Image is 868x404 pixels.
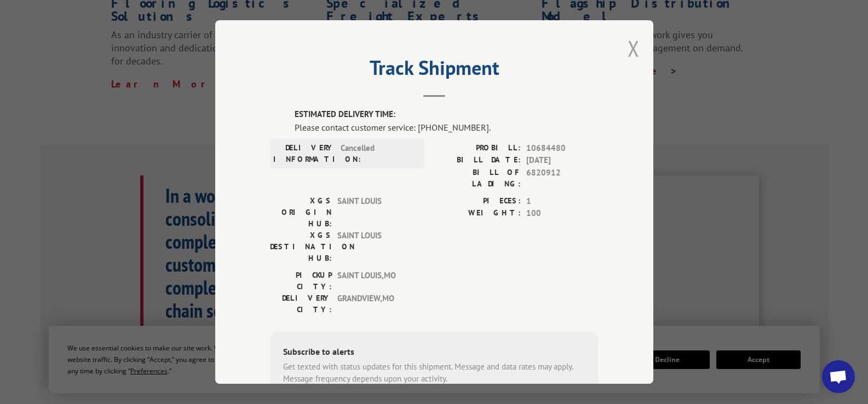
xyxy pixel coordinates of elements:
label: ESTIMATED DELIVERY TIME: [295,108,599,121]
span: Cancelled [341,142,415,165]
label: BILL OF LADING: [434,167,521,190]
div: Subscribe to alerts [283,345,585,361]
label: PIECES: [434,195,521,208]
label: BILL DATE: [434,154,521,167]
label: XGS ORIGIN HUB: [270,195,332,230]
a: Open chat [822,360,855,393]
label: PICKUP CITY: [270,270,332,292]
h2: Track Shipment [270,60,599,81]
label: WEIGHT: [434,207,521,220]
div: Get texted with status updates for this shipment. Message and data rates may apply. Message frequ... [283,361,585,385]
button: Close modal [628,34,640,63]
span: SAINT LOUIS , MO [337,270,411,292]
span: 6820912 [526,167,599,190]
span: 100 [526,207,599,220]
label: DELIVERY CITY: [270,292,332,315]
label: DELIVERY INFORMATION: [273,142,335,165]
span: 10684480 [526,142,599,155]
span: [DATE] [526,154,599,167]
span: 1 [526,195,599,208]
label: PROBILL: [434,142,521,155]
span: GRANDVIEW , MO [337,292,411,315]
label: XGS DESTINATION HUB: [270,230,332,264]
span: SAINT LOUIS [337,195,411,230]
span: SAINT LOUIS [337,230,411,264]
div: Please contact customer service: [PHONE_NUMBER]. [295,121,599,134]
